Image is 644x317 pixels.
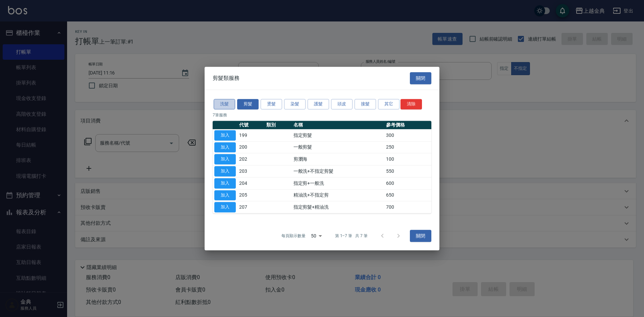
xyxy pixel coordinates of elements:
[335,233,368,239] p: 第 1–7 筆 共 7 筆
[308,99,329,109] button: 護髮
[265,121,292,129] th: 類別
[292,201,384,213] td: 指定剪髮+精油洗
[384,141,431,153] td: 250
[214,99,235,109] button: 洗髮
[384,201,431,213] td: 700
[292,189,384,201] td: 精油洗+不指定剪
[308,227,324,245] div: 50
[384,165,431,177] td: 550
[237,165,265,177] td: 203
[410,72,431,85] button: 關閉
[292,165,384,177] td: 一般洗+不指定剪髮
[355,99,376,109] button: 接髮
[237,141,265,153] td: 200
[292,177,384,189] td: 指定剪+一般洗
[378,99,399,109] button: 其它
[331,99,353,109] button: 頭皮
[214,142,236,153] button: 加入
[292,129,384,141] td: 指定剪髮
[237,153,265,165] td: 202
[237,99,259,109] button: 剪髮
[237,177,265,189] td: 204
[214,202,236,212] button: 加入
[214,130,236,141] button: 加入
[292,153,384,165] td: 剪瀏海
[214,178,236,189] button: 加入
[384,177,431,189] td: 600
[261,99,282,109] button: 燙髮
[214,190,236,201] button: 加入
[292,141,384,153] td: 一般剪髮
[384,189,431,201] td: 650
[400,99,422,109] button: 清除
[284,99,306,109] button: 染髮
[213,75,239,82] span: 剪髮類服務
[384,153,431,165] td: 100
[237,189,265,201] td: 205
[214,154,236,164] button: 加入
[384,129,431,141] td: 300
[213,112,431,118] p: 7 筆服務
[214,166,236,176] button: 加入
[281,233,306,239] p: 每頁顯示數量
[410,230,431,242] button: 關閉
[237,129,265,141] td: 199
[237,121,265,129] th: 代號
[292,121,384,129] th: 名稱
[384,121,431,129] th: 參考價格
[237,201,265,213] td: 207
